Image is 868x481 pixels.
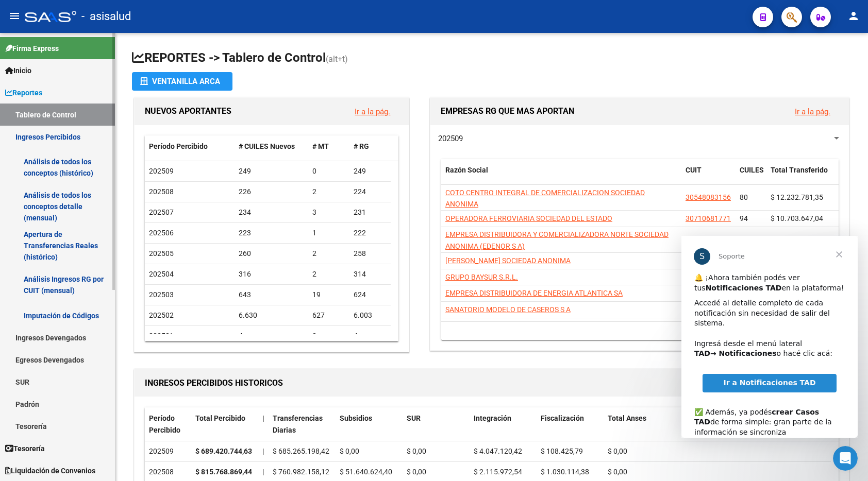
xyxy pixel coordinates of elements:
span: $ 0,00 [340,447,359,455]
div: 249 [354,165,387,177]
span: Total Percibido [195,414,245,422]
span: $ 0,00 [608,468,627,476]
span: 202507 [149,208,174,216]
div: 224 [354,186,387,198]
datatable-header-cell: Total Percibido [191,407,258,441]
span: Razón Social [445,166,488,174]
span: Liquidación de Convenios [5,465,95,476]
span: # CUILES Nuevos [239,142,295,150]
span: 80 [740,193,748,201]
span: $ 1.030.114,38 [541,468,589,476]
datatable-header-cell: # CUILES Nuevos [235,135,309,158]
span: 202505 [149,249,174,257]
span: GRUPO BAYSUR S.R.L. [445,273,518,281]
span: Período Percibido [149,414,180,434]
div: 314 [354,268,387,280]
span: 30655116202 [686,235,731,244]
mat-icon: menu [8,10,21,22]
div: 202508 [149,466,187,478]
a: Ir a la pág. [355,107,390,116]
span: 202504 [149,270,174,278]
datatable-header-cell: Subsidios [336,407,403,441]
div: 3 [312,207,345,218]
div: 643 [239,289,305,301]
div: ✅ Además, ya podés de forma simple: gran parte de la información se sincroniza automáticamente y ... [13,161,163,232]
div: 223 [239,227,305,239]
datatable-header-cell: # MT [308,135,349,158]
span: Subsidios [340,414,372,422]
span: [PERSON_NAME] SOCIEDAD ANONIMA [445,256,571,265]
div: 627 [312,310,345,321]
span: EMPRESA DISTRIBUIDORA DE ENERGIA ATLANTICA SA [445,289,623,297]
span: Inicio [5,65,31,76]
button: Ir a la pág. [346,102,398,121]
button: Ventanilla ARCA [132,72,232,91]
span: | [262,414,264,422]
div: 222 [354,227,387,239]
div: 231 [354,207,387,218]
span: $ 12.232.781,35 [771,193,823,201]
span: Transferencias Diarias [273,414,323,434]
span: EMPRESA DISTRIBUIDORA Y COMERCIALIZADORA NORTE SOCIEDAD ANONIMA (EDENOR S A) [445,230,669,250]
datatable-header-cell: Fiscalización [537,407,604,441]
div: 0 [312,165,345,177]
div: 234 [239,207,305,218]
datatable-header-cell: Período Percibido [145,407,191,441]
span: $ 0,00 [608,447,627,455]
span: $ 51.640.624,40 [340,468,392,476]
span: $ 10.703.647,04 [771,214,823,222]
span: CUIT [686,166,702,174]
strong: $ 815.768.869,44 [195,468,252,476]
datatable-header-cell: Período Percibido [145,135,235,158]
datatable-header-cell: Integración [470,407,537,441]
datatable-header-cell: | [258,407,269,441]
span: 202502 [149,311,174,319]
datatable-header-cell: SUR [403,407,470,441]
div: 2 [312,186,345,198]
span: 202509 [149,167,174,175]
span: $ 0,00 [407,447,426,455]
div: 2 [312,268,345,280]
span: 202506 [149,229,174,237]
span: # MT [312,142,329,150]
div: 624 [354,289,387,301]
span: $ 0,00 [407,468,426,476]
datatable-header-cell: # RG [349,135,391,158]
span: Período Percibido [149,142,208,150]
datatable-header-cell: CUILES [736,159,766,193]
span: 30710681771 [686,214,731,222]
span: $ 2.115.972,54 [474,468,522,476]
div: 4 [239,330,305,342]
div: 202509 [149,445,187,457]
iframe: Intercom live chat [833,446,858,471]
span: 202508 [149,187,174,196]
div: Ventanilla ARCA [140,72,224,91]
span: # RG [354,142,369,150]
span: SANATORIO MODELO DE CASEROS S A [445,305,571,314]
span: 202503 [149,290,174,299]
datatable-header-cell: Total Anses [604,407,831,441]
span: 94 [740,214,748,222]
datatable-header-cell: Total Transferido [766,159,839,193]
span: | [262,447,264,455]
span: 30548083156 [686,193,731,201]
div: 6.630 [239,310,305,321]
span: - asisalud [81,5,131,28]
span: OPERADORA FERROVIARIA SOCIEDAD DEL ESTADO [445,214,612,222]
div: 6.003 [354,310,387,321]
span: Firma Express [5,43,59,54]
div: 4 [354,330,387,342]
span: Fiscalización [541,414,584,422]
mat-icon: person [847,10,860,22]
span: 202509 [438,134,463,143]
span: NUEVOS APORTANTES [145,106,231,116]
span: Tesorería [5,443,45,454]
div: 19 [312,289,345,301]
span: 33 [740,235,748,244]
